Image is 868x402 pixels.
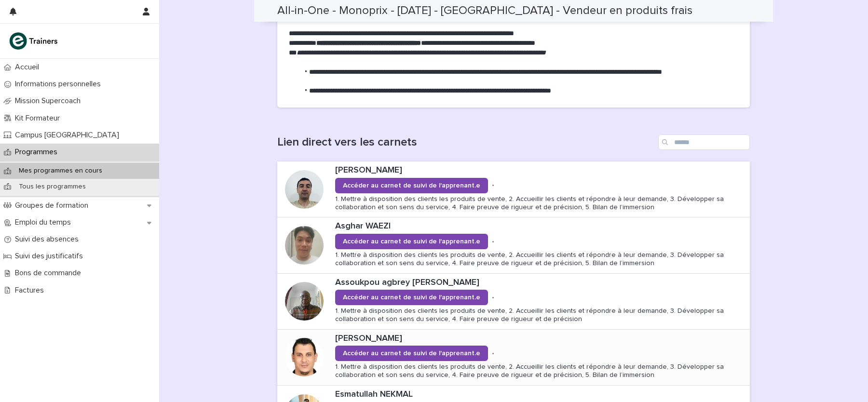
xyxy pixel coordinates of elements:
[11,183,94,191] p: Tous les programmes
[11,147,65,157] p: Programmes
[11,201,96,210] p: Groupes de formation
[335,290,488,305] a: Accéder au carnet de suivi de l'apprenant.e
[277,274,750,330] a: Assoukpou agbrey [PERSON_NAME]Accéder au carnet de suivi de l'apprenant.e•1. Mettre à disposition...
[343,350,480,357] span: Accéder au carnet de suivi de l'apprenant.e
[11,252,91,261] p: Suivi des justificatifs
[343,294,480,301] span: Accéder au carnet de suivi de l'apprenant.e
[335,363,746,379] p: 1. Mettre à disposition des clients les produits de vente, 2. Accueillir les clients et répondre ...
[492,294,494,302] p: •
[11,286,52,295] p: Factures
[277,217,750,273] a: Asghar WAEZIAccéder au carnet de suivi de l'apprenant.e•1. Mettre à disposition des clients les p...
[11,131,127,140] p: Campus [GEOGRAPHIC_DATA]
[277,135,654,149] h1: Lien direct vers les carnets
[11,235,86,244] p: Suivi des absences
[335,234,488,249] a: Accéder au carnet de suivi de l'apprenant.e
[11,63,47,72] p: Accueil
[335,165,746,176] p: [PERSON_NAME]
[335,178,488,193] a: Accéder au carnet de suivi de l'apprenant.e
[658,134,750,150] input: Search
[335,221,746,232] p: Asghar WAEZI
[11,80,108,89] p: Informations personnelles
[492,349,494,358] p: •
[343,238,480,245] span: Accéder au carnet de suivi de l'apprenant.e
[277,4,692,18] h2: All-in-One - Monoprix - [DATE] - [GEOGRAPHIC_DATA] - Vendeur en produits frais
[11,167,110,175] p: Mes programmes en cours
[335,251,746,268] p: 1. Mettre à disposition des clients les produits de vente, 2. Accueillir les clients et répondre ...
[11,218,79,227] p: Emploi du temps
[343,182,480,189] span: Accéder au carnet de suivi de l'apprenant.e
[335,307,746,323] p: 1. Mettre à disposition des clients les produits de vente, 2. Accueillir les clients et répondre ...
[11,268,89,278] p: Bons de commande
[492,181,494,189] p: •
[335,334,746,344] p: [PERSON_NAME]
[11,96,88,106] p: Mission Supercoach
[335,278,746,288] p: Assoukpou agbrey [PERSON_NAME]
[8,31,61,51] img: K0CqGN7SDeD6s4JG8KQk
[335,346,488,361] a: Accéder au carnet de suivi de l'apprenant.e
[277,330,750,386] a: [PERSON_NAME]Accéder au carnet de suivi de l'apprenant.e•1. Mettre à disposition des clients les ...
[277,161,750,217] a: [PERSON_NAME]Accéder au carnet de suivi de l'apprenant.e•1. Mettre à disposition des clients les ...
[11,114,68,123] p: Kit Formateur
[335,195,746,212] p: 1. Mettre à disposition des clients les produits de vente, 2. Accueillir les clients et répondre ...
[492,238,494,246] p: •
[335,389,746,400] p: Esmatullah NEKMAL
